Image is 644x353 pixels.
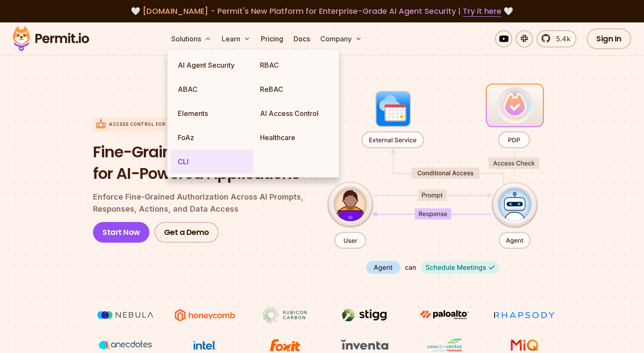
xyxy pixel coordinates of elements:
[93,222,149,243] a: Start Now
[93,307,158,323] img: Nebula
[492,307,557,323] img: Rhapsody Health
[171,125,253,150] a: FoAz
[142,6,502,16] span: [DOMAIN_NAME] - Permit's New Platform for Enterprise-Grade AI Agent Security |
[93,337,158,353] img: vega
[412,307,477,322] img: paloalto
[587,28,631,49] a: Sign In
[463,6,502,17] a: Try it here
[171,53,253,77] a: AI Agent Security
[155,222,219,243] a: Get a Demo
[171,77,253,101] a: ABAC
[257,30,287,47] a: Pricing
[9,24,93,53] img: Permit logo
[551,34,570,44] span: 5.4k
[218,30,254,47] button: Learn
[93,191,313,215] p: Enforce Fine-Grained Authorization Across AI Prompts, Responses, Actions, and Data Access
[253,101,335,125] a: AI Access Control
[332,337,397,353] img: inventa
[168,30,215,47] button: Solutions
[332,307,397,323] img: Stigg
[253,125,335,150] a: Healthcare
[93,141,313,184] h1: Fine-Grained Permissions for AI-Powered Applications
[173,307,237,323] img: Honeycomb
[253,307,317,323] img: Rubicon
[253,77,335,101] a: ReBAC
[109,121,197,128] p: Access control for AI Identity
[290,30,313,47] a: Docs
[21,5,623,17] div: 🤍 🤍
[253,53,335,77] a: RBAC
[536,30,576,47] a: 5.4k
[171,101,253,125] a: Elements
[317,30,365,47] button: Company
[171,150,253,174] a: CLI
[495,338,553,353] img: MIQ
